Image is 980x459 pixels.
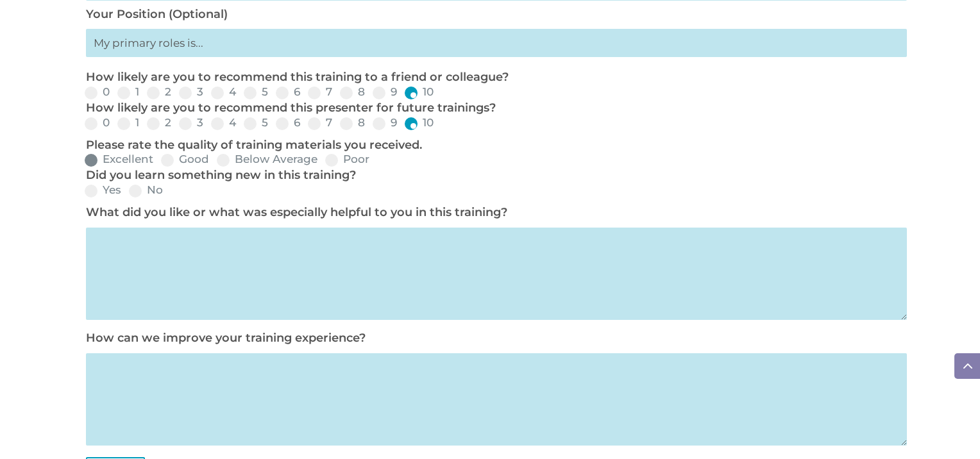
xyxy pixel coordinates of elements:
[86,29,907,57] input: My primary roles is...
[117,117,139,128] label: 1
[86,70,900,85] p: How likely are you to recommend this training to a friend or colleague?
[340,117,365,128] label: 8
[211,87,236,97] label: 4
[86,138,900,153] p: Please rate the quality of training materials you received.
[276,117,300,128] label: 6
[86,205,507,219] label: What did you like or what was especially helpful to you in this training?
[147,117,171,128] label: 2
[117,87,139,97] label: 1
[373,87,397,97] label: 9
[147,87,171,97] label: 2
[405,87,434,97] label: 10
[161,154,209,165] label: Good
[85,117,110,128] label: 0
[86,331,366,345] label: How can we improve your training experience?
[308,117,332,128] label: 7
[308,87,332,97] label: 7
[325,154,369,165] label: Poor
[217,154,317,165] label: Below Average
[129,185,163,196] label: No
[179,117,203,128] label: 3
[85,154,153,165] label: Excellent
[340,87,365,97] label: 8
[179,87,203,97] label: 3
[244,87,268,97] label: 5
[85,87,110,97] label: 0
[86,168,900,183] p: Did you learn something new in this training?
[86,7,228,21] label: Your Position (Optional)
[276,87,300,97] label: 6
[85,185,121,196] label: Yes
[244,117,268,128] label: 5
[211,117,236,128] label: 4
[373,117,397,128] label: 9
[405,117,434,128] label: 10
[86,101,900,116] p: How likely are you to recommend this presenter for future trainings?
